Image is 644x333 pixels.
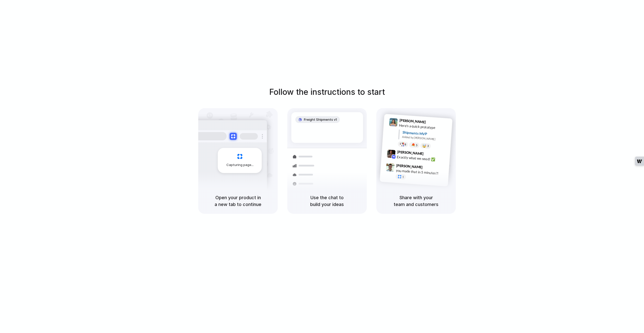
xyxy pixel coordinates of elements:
div: Shipments MVP [402,130,449,138]
span: Capturing page [226,162,254,168]
span: 9:47 AM [424,165,434,171]
span: [PERSON_NAME] [397,149,424,156]
h5: Share with your team and customers [382,194,450,208]
span: [PERSON_NAME] [399,117,426,125]
span: 8 [405,143,406,146]
div: you made that in 5 minutes?! [396,168,446,176]
span: 9:41 AM [427,120,438,126]
span: Freight Shipments v1 [304,117,337,122]
h5: Open your product in a new tab to continue [204,194,272,208]
div: 🤯 [422,144,427,148]
span: [PERSON_NAME] [396,162,423,170]
span: 3 [427,145,429,147]
div: Added by [PERSON_NAME] [402,135,448,142]
div: Here's a quick prototype [399,122,449,131]
span: 5 [416,144,418,147]
h5: Use the chat to build your ideas [293,194,361,208]
span: 1 [402,176,404,178]
h1: Follow the instructions to start [269,86,385,98]
span: 9:42 AM [425,151,435,157]
div: Exactly what we need! ✅ [397,154,447,163]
